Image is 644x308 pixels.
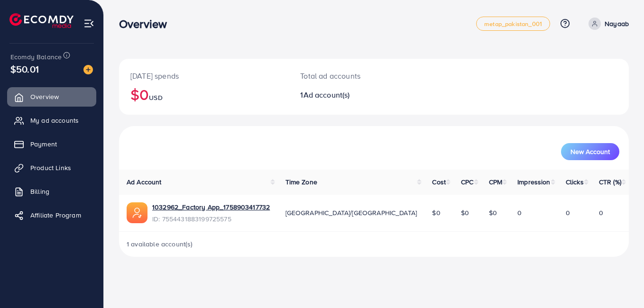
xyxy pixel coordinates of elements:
a: Billing [7,182,96,201]
p: [DATE] spends [130,70,277,82]
img: image [83,65,93,74]
span: 0 [566,208,570,217]
span: $0 [461,208,469,217]
span: USD [149,93,162,102]
span: CPC [461,177,473,187]
a: metap_pakistan_001 [476,17,550,31]
span: Overview [30,92,59,101]
button: New Account [561,143,619,160]
span: Ecomdy Balance [10,52,62,62]
a: Product Links [7,158,96,177]
span: metap_pakistan_001 [484,21,542,27]
h3: Overview [119,17,175,31]
span: ID: 7554431883199725575 [152,214,270,224]
span: Ad Account [127,177,162,187]
span: Billing [30,187,49,196]
span: [GEOGRAPHIC_DATA]/[GEOGRAPHIC_DATA] [285,208,417,217]
span: Cost [432,177,446,187]
img: logo [9,13,74,28]
span: Time Zone [285,177,317,187]
a: Overview [7,87,96,106]
a: My ad accounts [7,111,96,130]
p: Nayaab [605,18,629,29]
h2: 1 [300,91,405,100]
img: menu [83,18,94,29]
span: Impression [517,177,551,187]
span: 1 available account(s) [127,239,193,249]
span: Ad account(s) [304,90,350,100]
a: Nayaab [585,18,629,30]
span: 0 [517,208,522,217]
span: $0 [432,208,440,217]
span: My ad accounts [30,116,79,125]
img: ic-ads-acc.e4c84228.svg [127,202,147,223]
a: Payment [7,135,96,154]
span: 0 [599,208,603,217]
span: Payment [30,139,57,149]
iframe: Chat [604,265,637,301]
a: Affiliate Program [7,206,96,225]
span: CPM [489,177,502,187]
span: Clicks [566,177,584,187]
a: 1032962_Factory App_1758903417732 [152,202,270,212]
p: Total ad accounts [300,70,405,82]
span: Affiliate Program [30,210,81,220]
h2: $0 [130,85,277,103]
span: $0 [489,208,497,217]
span: $50.01 [10,62,39,76]
span: Product Links [30,163,71,172]
span: New Account [570,148,610,155]
span: CTR (%) [599,177,621,187]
